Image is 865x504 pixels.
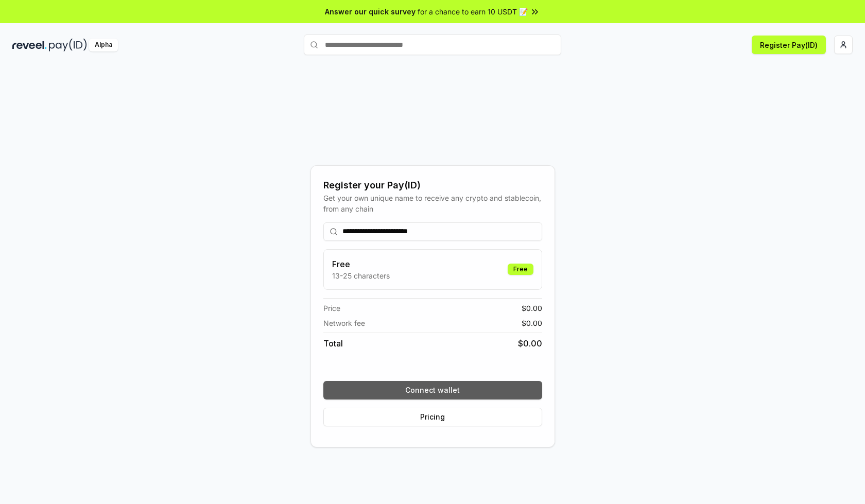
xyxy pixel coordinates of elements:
div: Get your own unique name to receive any crypto and stablecoin, from any chain [323,193,542,214]
span: $ 0.00 [522,318,542,328]
div: Free [508,264,533,275]
h3: Free [332,258,390,270]
button: Register Pay(ID) [752,36,826,54]
div: Register your Pay(ID) [323,178,542,193]
span: $ 0.00 [522,303,542,314]
span: for a chance to earn 10 USDT 📝 [418,6,528,17]
span: $ 0.00 [518,337,542,350]
span: Answer our quick survey [325,6,416,17]
div: Alpha [89,39,118,51]
button: Pricing [323,408,542,426]
img: pay_id [49,39,87,51]
span: Price [323,303,340,314]
button: Connect wallet [323,381,542,399]
span: Network fee [323,318,365,328]
p: 13-25 characters [332,270,390,281]
img: reveel_dark [12,39,47,51]
span: Total [323,337,343,350]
